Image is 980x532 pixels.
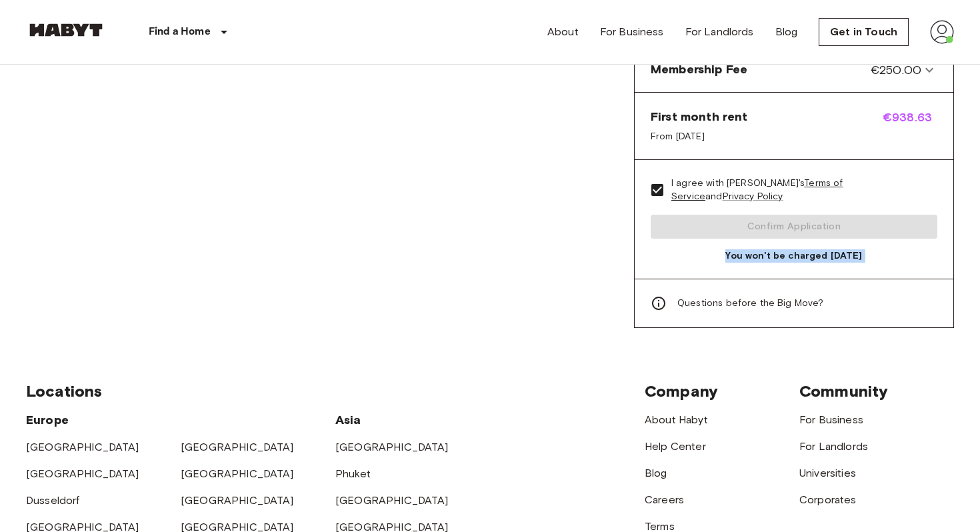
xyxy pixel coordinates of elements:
a: [GEOGRAPHIC_DATA] [26,441,139,453]
span: From [DATE] [651,130,747,143]
span: Asia [335,413,361,427]
a: [GEOGRAPHIC_DATA] [181,494,294,507]
a: [GEOGRAPHIC_DATA] [26,467,139,480]
span: €938.63 [883,109,937,143]
a: Corporates [799,493,857,506]
span: First month rent [651,109,747,125]
a: Universities [799,467,856,479]
a: About Habyt [645,413,708,426]
a: Blog [775,24,798,40]
a: Privacy Policy [723,191,783,202]
span: Company [645,381,718,401]
a: For Business [600,24,664,40]
span: Questions before the Big Move? [677,297,824,310]
span: Membership Fee [651,61,747,79]
a: Dusseldorf [26,494,80,507]
span: Europe [26,413,69,427]
div: Membership Fee€250.00 [640,53,948,87]
a: [GEOGRAPHIC_DATA] [335,441,449,453]
a: Phuket [335,467,371,480]
a: [GEOGRAPHIC_DATA] [181,441,294,453]
a: Terms of Service [671,177,843,202]
a: About [547,24,579,40]
span: I agree with [PERSON_NAME]'s and [671,177,927,203]
span: Community [799,381,888,401]
span: Locations [26,381,102,401]
a: Careers [645,493,684,506]
a: For Business [799,413,863,426]
a: Blog [645,467,667,479]
a: [GEOGRAPHIC_DATA] [181,467,294,480]
img: Habyt [26,23,106,37]
a: For Landlords [685,24,754,40]
p: Find a Home [149,24,211,40]
span: You won't be charged [DATE] [651,249,937,263]
a: Help Center [645,440,706,453]
a: [GEOGRAPHIC_DATA] [335,494,449,507]
span: €250.00 [871,61,921,79]
a: For Landlords [799,440,868,453]
a: Get in Touch [819,18,909,46]
img: avatar [930,20,954,44]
